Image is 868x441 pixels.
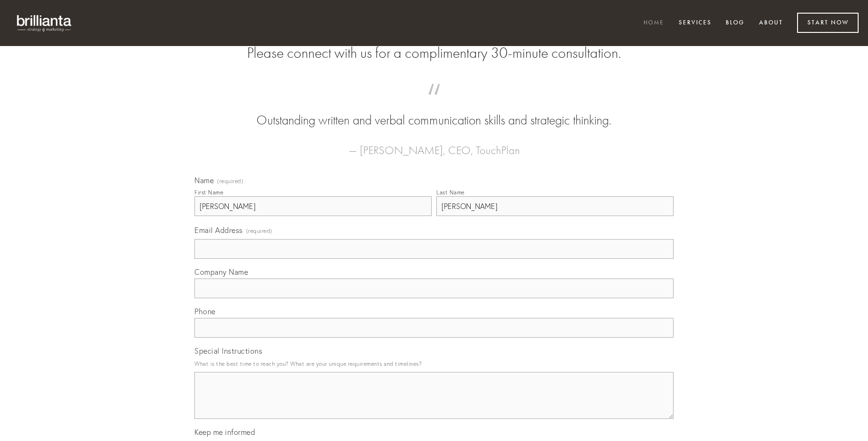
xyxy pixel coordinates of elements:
[797,13,859,33] a: Start Now
[194,307,216,316] span: Phone
[194,346,262,356] span: Special Instructions
[209,93,659,130] blockquote: Outstanding written and verbal communication skills and strategic thinking.
[194,225,243,235] span: Email Address
[637,15,670,31] a: Home
[720,15,751,31] a: Blog
[194,189,223,196] div: First Name
[209,93,659,111] span: “
[753,15,789,31] a: About
[209,130,659,160] figcaption: — [PERSON_NAME], CEO, TouchPlan
[194,357,674,370] p: What is the best time to reach you? What are your unique requirements and timelines?
[194,427,255,437] span: Keep me informed
[194,44,674,62] h2: Please connect with us for a complimentary 30-minute consultation.
[194,176,214,185] span: Name
[436,189,465,196] div: Last Name
[217,178,243,184] span: (required)
[194,267,248,277] span: Company Name
[246,224,272,237] span: (required)
[673,15,718,31] a: Services
[9,9,80,37] img: brillianta - research, strategy, marketing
